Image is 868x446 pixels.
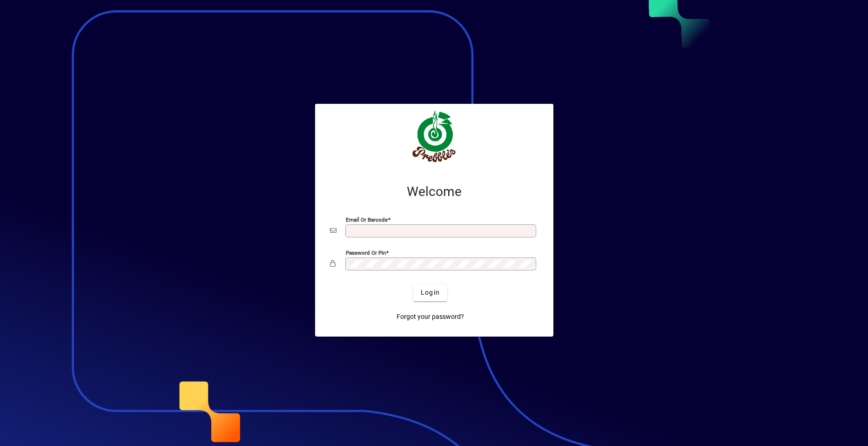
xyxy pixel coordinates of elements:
[330,184,538,200] h2: Welcome
[421,288,440,297] span: Login
[413,284,447,301] button: Login
[393,309,468,325] a: Forgot your password?
[346,216,388,223] mat-label: Email or Barcode
[397,312,464,322] span: Forgot your password?
[346,249,386,256] mat-label: Password or Pin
